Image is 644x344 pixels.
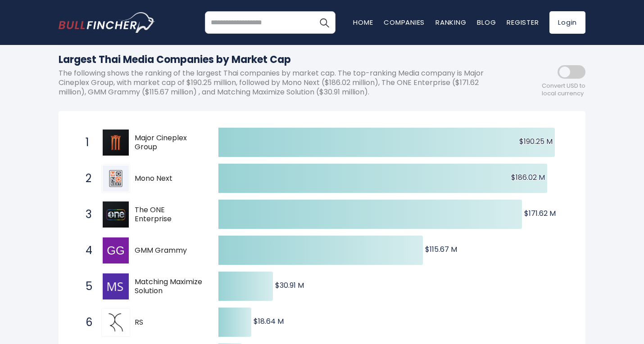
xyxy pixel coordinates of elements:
[135,174,203,183] span: Mono Next
[103,273,129,299] img: Matching Maximize Solution
[542,82,585,98] span: Convert USD to local currency
[59,69,504,97] p: The following shows the ranking of the largest Thai companies by market cap. The top-ranking Medi...
[103,201,129,228] img: The ONE Enterprise
[135,134,203,152] span: Major Cineplex Group
[135,318,203,327] span: RS
[507,18,539,27] a: Register
[81,171,90,186] span: 2
[135,277,203,296] span: Matching Maximize Solution
[103,130,129,156] img: Major Cineplex Group
[81,279,90,294] span: 5
[313,11,336,34] button: Search
[59,12,155,33] img: bullfincher logo
[549,11,585,34] a: Login
[103,165,129,192] img: Mono Next
[59,12,155,33] a: Go to homepage
[254,316,284,326] text: $18.64 M
[384,18,425,27] a: Companies
[81,315,90,330] span: 6
[59,52,504,67] h1: Largest Thai Media Companies by Market Cap
[275,280,304,290] text: $30.91 M
[103,309,129,335] img: RS
[519,136,553,147] text: $190.25 M
[511,172,545,183] text: $186.02 M
[524,208,556,219] text: $171.62 M
[103,237,129,264] img: GMM Grammy
[81,243,90,258] span: 4
[81,135,90,150] span: 1
[477,18,496,27] a: Blog
[425,244,457,255] text: $115.67 M
[353,18,373,27] a: Home
[435,18,466,27] a: Ranking
[135,206,203,224] span: The ONE Enterprise
[135,246,203,255] span: GMM Grammy
[81,207,90,222] span: 3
